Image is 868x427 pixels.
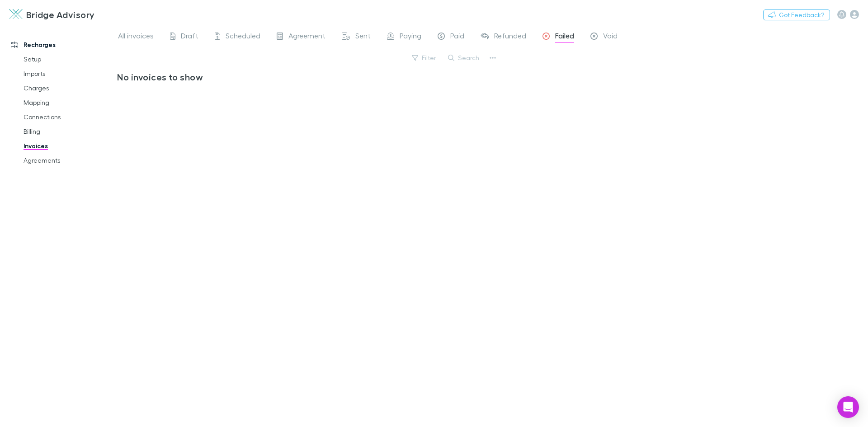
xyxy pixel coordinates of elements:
[14,81,122,95] a: Charges
[14,139,122,153] a: Invoices
[9,9,23,20] img: Bridge Advisory's Logo
[226,31,260,43] span: Scheduled
[2,38,122,52] a: Recharges
[118,31,154,43] span: All invoices
[763,9,830,20] button: Got Feedback?
[14,52,122,66] a: Setup
[443,52,485,63] button: Search
[14,66,122,81] a: Imports
[26,9,95,20] h3: Bridge Advisory
[288,31,325,43] span: Agreement
[355,31,371,43] span: Sent
[4,4,100,25] a: Bridge Advisory
[14,110,122,124] a: Connections
[181,31,198,43] span: Draft
[14,124,122,139] a: Billing
[14,95,122,110] a: Mapping
[14,153,122,168] a: Agreements
[117,71,492,82] h3: No invoices to show
[555,31,574,43] span: Failed
[603,31,618,43] span: Void
[837,396,859,418] div: Open Intercom Messenger
[494,31,526,43] span: Refunded
[450,31,464,43] span: Paid
[407,52,442,63] button: Filter
[400,31,421,43] span: Paying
